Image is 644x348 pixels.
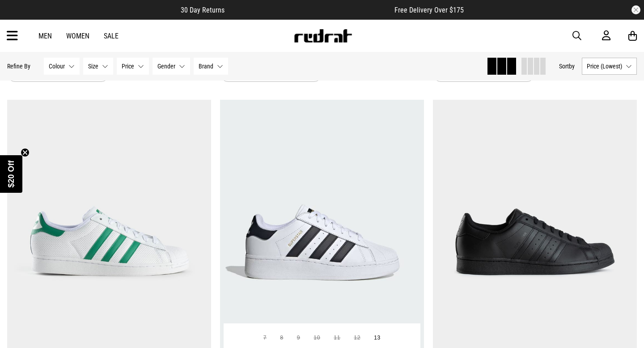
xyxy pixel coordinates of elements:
span: $20 Off [7,160,16,187]
button: 11 [327,330,347,346]
span: by [569,63,575,70]
button: Price (Lowest) [582,58,637,75]
button: Size [83,58,113,75]
button: Gender [153,58,190,75]
button: Brand [194,58,228,75]
a: Men [38,32,52,40]
button: 12 [347,330,367,346]
img: Redrat logo [293,29,352,42]
button: Close teaser [21,148,30,157]
span: Brand [199,63,213,70]
span: Price [122,63,134,70]
button: 8 [273,330,290,346]
span: Free Delivery Over $175 [394,6,464,14]
p: Refine By [7,63,30,70]
button: 10 [307,330,327,346]
button: 7 [257,330,273,346]
span: Price (Lowest) [587,63,622,70]
iframe: Customer reviews powered by Trustpilot [242,5,377,14]
button: Colour [44,58,80,75]
button: Price [117,58,149,75]
button: Sortby [559,61,575,72]
a: Sale [104,32,119,40]
span: 30 Day Returns [181,6,225,14]
span: Colour [49,63,65,70]
button: 13 [367,330,387,346]
span: Gender [157,63,175,70]
span: Size [88,63,98,70]
button: Open LiveChat chat widget [7,4,34,30]
button: 9 [290,330,307,346]
a: Women [66,32,89,40]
